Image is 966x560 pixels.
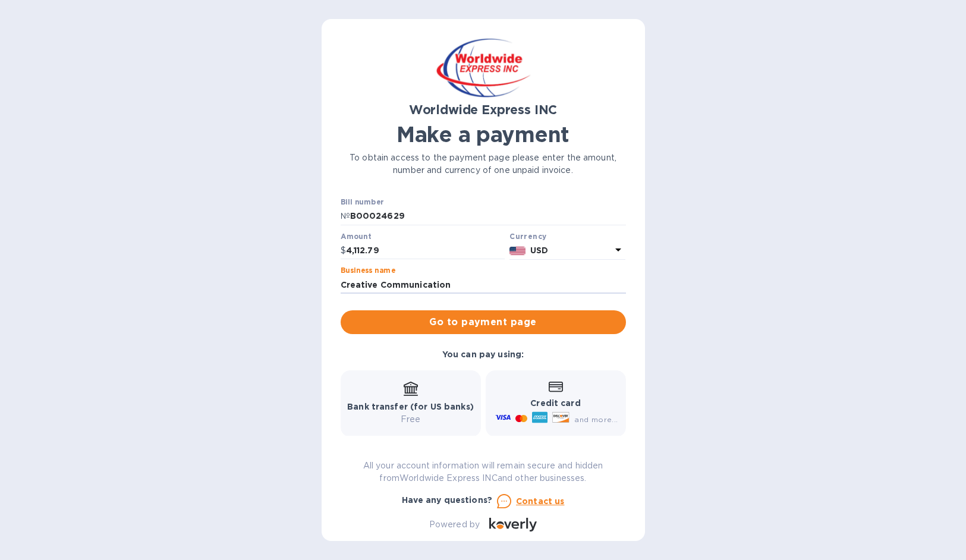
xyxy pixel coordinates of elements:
b: Worldwide Express INC [409,102,557,117]
label: Amount [341,233,371,240]
span: Go to payment page [350,315,616,329]
b: USD [530,246,548,255]
p: Free [347,413,474,426]
label: Business name [341,268,395,275]
b: Currency [509,232,546,241]
span: and more... [574,415,618,424]
button: Go to payment page [341,310,626,334]
label: Bill number [341,199,383,206]
p: All your account information will remain secure and hidden from Worldwide Express INC and other b... [341,460,626,485]
img: USD [509,247,526,255]
input: Enter bill number [350,207,626,225]
p: № [341,210,350,222]
b: You can pay using: [442,350,524,359]
input: Enter business name [341,276,626,294]
b: Have any questions? [402,495,493,505]
b: Credit card [530,398,580,408]
p: Powered by [429,518,480,531]
input: 0.00 [346,242,505,260]
u: Contact us [516,496,565,506]
b: Bank transfer (for US banks) [347,402,474,411]
p: $ [341,244,346,257]
p: To obtain access to the payment page please enter the amount, number and currency of one unpaid i... [341,152,626,177]
h1: Make a payment [341,122,626,147]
